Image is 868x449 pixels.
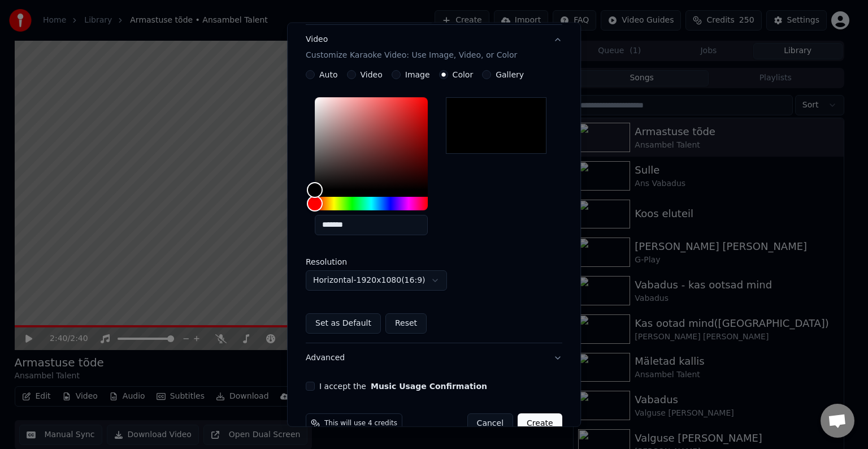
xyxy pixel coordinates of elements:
[306,70,562,343] div: VideoCustomize Karaoke Video: Use Image, Video, or Color
[453,71,474,79] label: Color
[319,71,338,79] label: Auto
[467,413,513,434] button: Cancel
[306,313,381,334] button: Set as Default
[405,71,430,79] label: Image
[324,419,397,428] span: This will use 4 credits
[306,25,562,70] button: VideoCustomize Karaoke Video: Use Image, Video, or Color
[315,97,428,190] div: Color
[385,313,427,334] button: Reset
[361,71,383,79] label: Video
[306,34,517,61] div: Video
[319,382,487,390] label: I accept the
[518,413,562,434] button: Create
[306,50,517,61] p: Customize Karaoke Video: Use Image, Video, or Color
[306,343,562,373] button: Advanced
[315,197,428,210] div: Hue
[306,258,419,266] label: Resolution
[496,71,524,79] label: Gallery
[371,382,487,390] button: I accept the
